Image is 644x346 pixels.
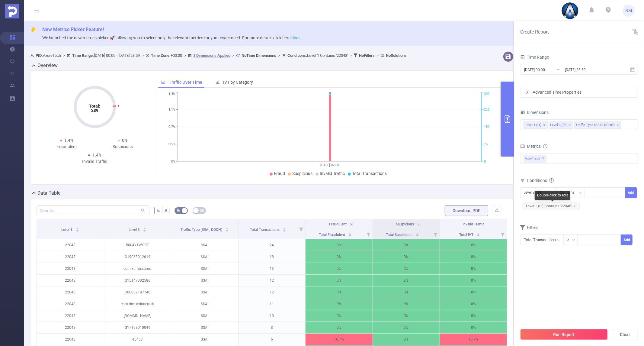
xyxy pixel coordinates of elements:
[95,144,151,150] div: Suspicious
[182,53,188,58] span: >
[92,153,101,157] span: 1.4%
[396,222,414,226] span: Suspicious
[157,208,160,213] span: %
[306,251,373,263] p: 0%
[239,263,306,274] p: 13
[37,298,104,310] p: 22048
[625,187,637,198] button: Add
[168,125,175,129] tspan: 0.7%
[287,53,348,58] span: Level 1 Contains '22048'
[476,232,480,236] div: Sort
[89,104,101,108] tspan: Total:
[521,87,638,97] div: icon: rightAdvanced Time Properties
[386,53,407,58] b: No Solutions
[386,233,413,237] span: Total Suspicious
[520,110,549,115] span: Dimensions
[535,191,570,200] div: Double click to edit
[76,229,79,231] i: icon: caret-down
[37,263,104,274] p: 22048
[104,298,171,310] p: com.dmr.asiancrush
[440,251,507,263] p: 0%
[373,263,440,274] p: 0%
[37,310,104,322] p: 22048
[579,191,582,195] i: icon: down
[239,286,306,298] p: 12
[239,310,306,322] p: 10
[527,178,554,183] span: Conditions
[373,251,440,263] p: 0%
[359,53,375,58] b: No Filters
[283,229,286,231] i: icon: caret-down
[612,329,638,340] button: Clear
[543,144,547,148] i: icon: info-circle
[37,334,104,345] p: 22048
[292,171,312,176] span: Suspicious
[171,263,238,274] p: SSAI
[477,234,480,236] i: icon: caret-down
[348,234,351,236] i: icon: caret-down
[171,310,238,322] p: SSAI
[550,121,567,129] div: Level 3 (l3)
[104,251,171,263] p: G19068012619
[320,171,345,176] span: Invalid Traffic
[573,205,576,208] i: icon: close
[104,334,171,345] p: 45437
[560,188,579,198] div: Contains
[37,251,104,263] p: 22048
[567,235,573,245] div: ≥
[297,219,305,239] i: Filter menu
[151,53,171,58] b: Time Zone:
[306,298,373,310] p: 0%
[520,225,538,230] span: Filters
[168,108,175,112] tspan: 1.1%
[520,55,549,60] span: Time Range
[250,228,280,232] span: Total Transactions
[291,35,300,40] a: docs
[193,53,230,58] u: 3 Dimensions Applied
[440,334,507,345] p: 16.7%
[348,53,354,58] span: >
[484,125,489,129] tspan: 150
[242,53,276,58] b: No Time Dimensions
[5,4,19,18] img: Protected Media
[171,239,238,251] p: SSAI
[373,298,440,310] p: 0%
[568,124,571,127] i: icon: close
[306,239,373,251] p: 0%
[37,286,104,298] p: 22048
[524,66,572,74] input: Start date
[543,124,546,127] i: icon: close
[498,229,507,239] i: Filter menu
[168,92,175,96] tspan: 1.4%
[181,228,223,232] span: Traffic Type (SSAI, DOOH)
[225,227,229,229] i: icon: caret-up
[65,138,74,143] span: 1.4%
[524,155,546,163] span: Anti-Fraud
[616,124,619,127] i: icon: close
[484,160,486,163] tspan: 0
[37,205,149,215] input: Search...
[171,286,238,298] p: SSAI
[431,229,440,239] i: Filter menu
[319,233,346,237] span: Total Fraudulent
[36,53,43,58] b: PID:
[416,232,419,234] i: icon: caret-up
[104,322,171,333] p: G17198010041
[129,228,141,232] span: Level 3
[37,322,104,333] p: 22048
[283,227,286,231] div: Sort
[37,239,104,251] p: 22048
[574,121,621,129] li: Traffic Type (SSAI, DOOH)
[104,263,171,274] p: com.xumo.xumo
[440,263,507,274] p: 0%
[523,202,580,210] span: Level 1 (l1) Contains '22048'
[621,234,633,245] button: Add
[140,53,146,58] span: >
[484,142,488,146] tspan: 75
[287,53,307,58] b: Conditions :
[525,90,529,94] i: icon: right
[416,234,419,236] i: icon: caret-down
[373,310,440,322] p: 0%
[484,108,489,112] tspan: 225
[348,232,352,236] div: Sort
